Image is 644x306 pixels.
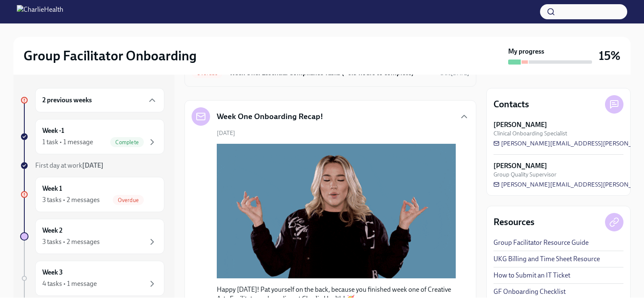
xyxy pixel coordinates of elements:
a: GF Onboarding Checklist [493,287,566,296]
h6: Week 1 [42,184,62,193]
span: Group Quality Supervisor [493,171,556,179]
span: Due [440,70,469,77]
strong: [DATE] [451,70,469,77]
a: Week 34 tasks • 1 message [20,261,164,296]
div: 1 task • 1 message [42,137,93,147]
a: Week -11 task • 1 messageComplete [20,119,164,154]
a: First day at work[DATE] [20,161,164,170]
span: [DATE] [217,129,235,137]
div: 3 tasks • 2 messages [42,237,100,246]
span: Overdue [113,197,144,203]
h4: Contacts [493,98,529,111]
a: UKG Billing and Time Sheet Resource [493,254,600,264]
h3: 15% [599,48,621,63]
h6: Week 3 [42,268,63,277]
div: 2 previous weeks [35,88,164,112]
h6: 2 previous weeks [42,96,92,105]
p: Happy [DATE]! Pat yourself on the back, because you finished week one of Creative Arts Facilitato... [217,285,456,303]
span: First day at work [35,161,104,169]
span: Clinical Onboarding Specialist [493,130,567,137]
span: Complete [110,139,144,145]
img: CharlieHealth [17,5,63,18]
a: How to Submit an IT Ticket [493,271,570,280]
div: 4 tasks • 1 message [42,279,97,288]
h6: Week -1 [42,126,64,135]
div: 3 tasks • 2 messages [42,195,100,205]
strong: [PERSON_NAME] [493,161,547,171]
strong: [PERSON_NAME] [493,120,547,130]
h2: Group Facilitator Onboarding [23,47,197,64]
strong: [DATE] [82,161,104,169]
strong: My progress [508,47,544,56]
h4: Resources [493,216,535,228]
h5: Week One Onboarding Recap! [217,111,323,122]
a: Group Facilitator Resource Guide [493,238,589,247]
button: Zoom image [217,144,456,278]
a: Week 13 tasks • 2 messagesOverdue [20,177,164,212]
h6: Week 2 [42,226,62,235]
a: Week 23 tasks • 2 messages [20,219,164,254]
